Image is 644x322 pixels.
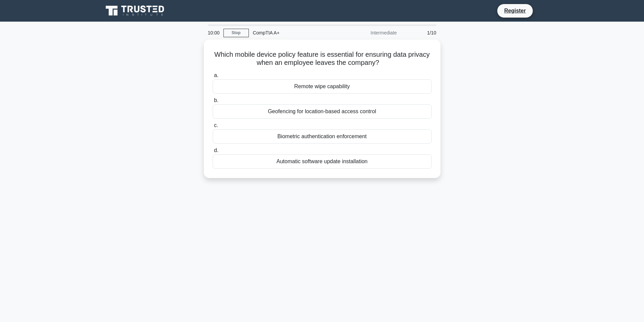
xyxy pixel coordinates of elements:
[500,6,530,15] a: Register
[223,29,249,37] a: Stop
[342,26,401,40] div: Intermediate
[213,129,432,144] div: Biometric authentication enforcement
[204,26,223,40] div: 10:00
[214,147,218,153] span: d.
[401,26,440,40] div: 1/10
[249,26,342,40] div: CompTIA A+
[214,97,218,103] span: b.
[212,50,432,67] h5: Which mobile device policy feature is essential for ensuring data privacy when an employee leaves...
[214,122,218,128] span: c.
[213,154,432,169] div: Automatic software update installation
[214,72,218,78] span: a.
[213,104,432,119] div: Geofencing for location-based access control
[213,79,432,94] div: Remote wipe capability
